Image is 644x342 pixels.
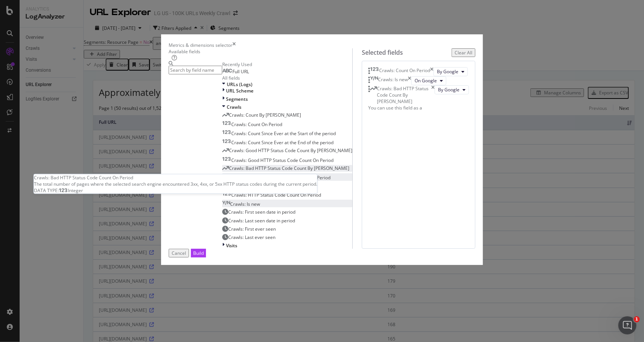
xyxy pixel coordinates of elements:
[378,76,408,85] div: Crawls: Is new
[229,165,349,171] span: Crawls: Bad HTTP Status Code Count By [PERSON_NAME]
[408,76,411,85] div: times
[618,316,636,334] iframe: Intercom live chat
[226,88,254,94] span: URL Scheme
[452,48,475,57] button: Clear All
[379,67,430,76] div: Crawls: Count On Period
[634,316,640,322] span: 1
[169,48,352,55] div: Available fields
[411,76,446,85] button: On Google
[222,75,352,81] div: All fields
[430,67,433,76] div: times
[172,250,186,256] div: Cancel
[232,42,236,48] div: times
[377,85,432,105] div: Crawls: Bad HTTP Status Code Count By [PERSON_NAME]
[438,86,460,93] span: By Google
[231,139,334,146] span: Crawls: Count Since Ever at the End of the period
[455,49,472,56] div: Clear All
[227,81,252,88] span: URLs (Logs)
[231,121,282,128] span: Crawls: Count On Period
[193,250,204,256] div: Build
[431,85,435,105] div: times
[228,226,276,232] span: Crawls: First ever seen
[222,61,352,68] div: Recently Used
[34,187,59,194] span: DATA TYPE:
[231,157,334,163] span: Crawls: Good HTTP Status Code Count On Period
[68,187,83,194] span: Integer
[437,68,458,75] span: By Google
[34,174,317,181] div: Crawls: Bad HTTP Status Code Count On Period
[231,130,336,137] span: Crawls: Count Since Ever at the Start of the period
[231,192,321,198] span: Crawls: HTTP Status Code Count On Period
[228,209,295,215] span: Crawls: First seen date in period
[433,67,468,76] button: By Google
[229,147,352,154] span: Crawls: Good HTTP Status Code Count By [PERSON_NAME]
[161,34,483,265] div: modal
[169,66,222,74] input: Search by field name
[232,68,249,75] span: Full URL
[368,67,469,76] div: Crawls: Count On PeriodtimesBy Google
[368,105,469,111] div: You can use this field as a
[368,76,469,85] div: Crawls: Is newtimesOn Google
[230,201,260,207] span: Crawls: Is new
[228,217,295,224] span: Crawls: Last seen date in period
[229,112,301,118] span: Crawls: Count By [PERSON_NAME]
[435,85,469,94] button: By Google
[228,234,275,240] span: Crawls: Last ever seen
[169,42,232,48] div: Metrics & dimensions selector
[34,181,317,187] div: The total number of pages where the selected search engine encountered 3xx, 4xx, or 5xx HTTP stat...
[227,104,241,110] span: Crawls
[169,249,189,257] button: Cancel
[226,96,248,102] span: Segments
[226,242,237,249] span: Visits
[368,85,469,105] div: Crawls: Bad HTTP Status Code Count By [PERSON_NAME]timesBy Google
[415,77,437,84] span: On Google
[191,249,206,257] button: Build
[362,48,403,57] div: Selected fields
